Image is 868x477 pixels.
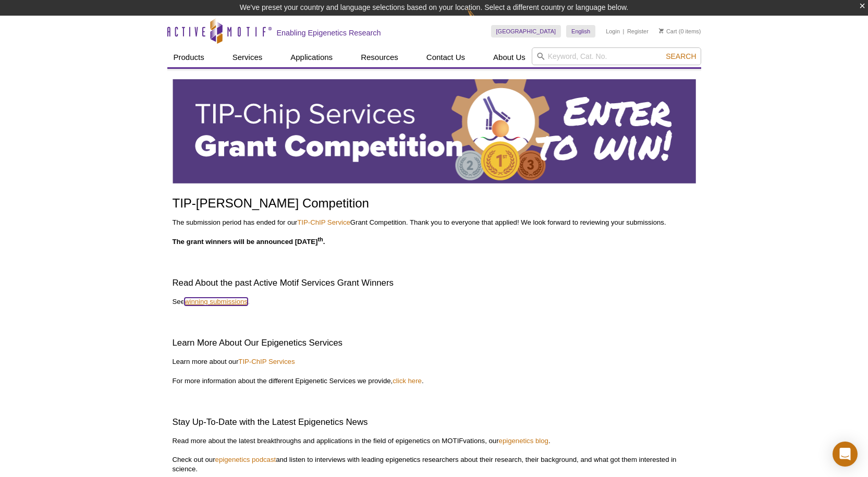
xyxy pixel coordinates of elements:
p: Learn more about our [173,357,696,366]
img: Change Here [467,8,495,32]
a: TIP-ChIP Service [297,218,350,226]
input: Keyword, Cat. No. [532,47,701,65]
a: click here [393,377,422,385]
p: Read more about the latest breakthroughs and applications in the field of epigenetics on MOTIFvat... [173,436,696,474]
a: Products [167,47,211,67]
div: Open Intercom Messenger [833,442,858,467]
a: Contact Us [420,47,471,67]
p: The submission period has ended for our Grant Competition. Thank you to everyone that applied! We... [173,218,696,227]
a: About Us [487,47,532,67]
a: English [566,25,595,38]
p: For more information about the different Epigenetic Services we provide, . [173,376,696,386]
h2: Enabling Epigenetics Research [277,28,381,38]
h1: TIP-[PERSON_NAME] Competition [173,197,696,212]
a: winning submissions [185,298,248,305]
a: Login [606,28,620,35]
strong: The grant winners will be announced [DATE] . [173,238,325,246]
li: | [623,25,625,38]
a: Resources [354,47,405,67]
a: Applications [284,47,339,67]
a: epigenetics podcast [215,456,276,463]
button: Search [663,52,699,61]
span: Search [666,52,696,60]
a: epigenetics blog [499,437,548,445]
sup: th [317,236,323,242]
h2: Stay Up-To-Date with the Latest Epigenetics News [173,416,696,429]
li: (0 items) [659,25,701,38]
a: Cart [659,28,677,35]
a: Register [627,28,649,35]
h2: Learn More About Our Epigenetics Services [173,337,696,349]
h2: Read About the past Active Motif Services Grant Winners [173,277,696,289]
a: Services [226,47,269,67]
p: See . [173,297,696,307]
a: [GEOGRAPHIC_DATA] [491,25,561,38]
img: Active Motif TIP-ChIP Services Grant Competition [173,79,696,184]
img: Your Cart [659,28,664,33]
a: TIP-ChIP Services [238,358,295,365]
